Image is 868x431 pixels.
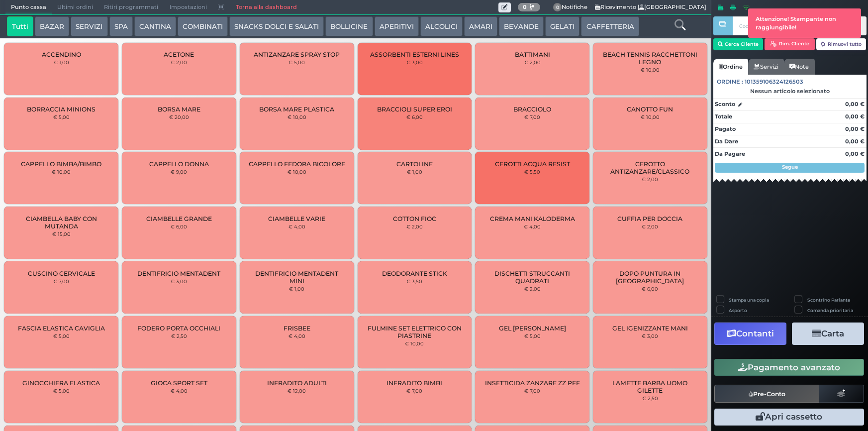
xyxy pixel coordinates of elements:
[715,138,738,145] strong: Da Dare
[377,106,452,113] span: BRACCIOLI SUPER EROI
[259,106,334,113] span: BORSA MARE PLASTICA
[396,160,433,168] span: CARTOLINE
[289,333,305,339] small: € 4,00
[407,169,422,175] small: € 1,00
[171,278,187,284] small: € 3,00
[53,114,70,120] small: € 5,00
[406,388,422,394] small: € 7,00
[52,231,71,237] small: € 15,00
[715,150,745,157] strong: Da Pagare
[54,59,69,65] small: € 1,00
[845,113,865,120] strong: 0,00 €
[230,0,302,14] a: Torna alla dashboard
[28,270,95,277] span: CUSCINO CERVICALE
[524,114,540,120] small: € 7,00
[807,307,853,314] label: Comanda prioritaria
[370,51,459,58] span: ASSORBENTI ESTERNI LINES
[792,323,864,345] button: Carta
[171,223,187,229] small: € 6,00
[765,38,815,50] button: Rim. Cliente
[729,297,769,303] label: Stampa una copia
[289,59,305,65] small: € 5,00
[248,270,346,285] span: DENTIFRICIO MENTADENT MINI
[627,106,673,113] span: CANOTTO FUN
[289,223,305,229] small: € 4,00
[137,324,220,332] span: FODERO PORTA OCCHIALI
[524,333,541,339] small: € 5,00
[406,278,422,284] small: € 3,50
[406,59,423,65] small: € 3,00
[254,51,340,58] span: ANTIZANZARE SPRAY STOP
[98,0,164,14] span: Ritiri programmati
[524,223,541,229] small: € 4,00
[420,16,463,36] button: ALCOLICI
[158,106,200,113] span: BORSA MARE
[642,286,658,292] small: € 6,00
[612,324,688,332] span: GEL IGENIZZANTE MANI
[151,379,207,387] span: GIOCA SPORT SET
[513,106,551,113] span: BRACCIOLO
[284,324,310,332] span: FRISBEE
[845,150,865,157] strong: 0,00 €
[714,409,864,426] button: Apri cassetto
[137,270,220,277] span: DENTIFRICIO MENTADENT
[553,3,562,12] span: 0
[641,114,660,120] small: € 10,00
[12,215,110,230] span: CIAMBELLA BABY CON MUTANDA
[5,0,52,14] span: Punto cassa
[807,297,850,303] label: Scontrino Parlante
[406,114,423,120] small: € 6,00
[268,215,325,222] span: CIAMBELLE VARIE
[52,0,98,14] span: Ultimi ordini
[485,379,580,387] span: INSETTICIDA ZANZARE ZZ PFF
[642,223,658,229] small: € 2,00
[784,59,814,75] a: Note
[149,160,209,168] span: CAPPELLO DONNA
[267,379,327,387] span: INFRADITO ADULTI
[845,138,865,145] strong: 0,00 €
[288,388,306,394] small: € 12,00
[171,333,187,339] small: € 2,50
[406,223,423,229] small: € 2,00
[171,59,187,65] small: € 2,00
[601,51,699,66] span: BEACH TENNIS RACCHETTONI LEGNO
[845,101,865,108] strong: 0,00 €
[748,59,784,75] a: Servizi
[715,125,736,132] strong: Pagato
[171,169,187,175] small: € 9,00
[171,388,188,394] small: € 4,00
[386,379,442,387] span: INFRADITO BIMBI
[581,16,639,36] button: CAFFETTERIA
[714,385,820,403] button: Pre-Conto
[495,160,570,168] span: CEROTTI ACQUA RESIST
[229,16,324,36] button: SNACKS DOLCI E SALATI
[642,333,658,339] small: € 3,00
[524,388,540,394] small: € 7,00
[27,106,96,113] span: BORRACCIA MINIONS
[714,323,786,345] button: Contanti
[524,59,541,65] small: € 2,00
[545,16,579,36] button: GELATI
[601,160,699,175] span: CEROTTO ANTIZANZARE/CLASSICO
[71,16,107,36] button: SERVIZI
[288,169,306,175] small: € 10,00
[134,16,176,36] button: CANTINA
[325,16,373,36] button: BOLLICINE
[499,324,566,332] span: GEL [PERSON_NAME]
[490,215,575,222] span: CREMA MANI KALODERMA
[749,9,861,38] div: Attenzione! Stampante non raggiungibile!
[382,270,447,277] span: DEODORANTE STICK
[845,125,865,132] strong: 0,00 €
[713,59,748,75] a: Ordine
[483,270,581,285] span: DISCHETTI STRUCCANTI QUADRATI
[288,114,306,120] small: € 10,00
[601,379,699,394] span: LAMETTE BARBA UOMO GILETTE
[717,78,743,86] span: Ordine :
[169,114,189,120] small: € 20,00
[713,38,764,50] button: Cerca Cliente
[289,286,304,292] small: € 1,00
[642,176,658,182] small: € 2,00
[617,215,682,222] span: CUFFIA PER DOCCIA
[642,395,658,401] small: € 2,50
[53,333,70,339] small: € 5,00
